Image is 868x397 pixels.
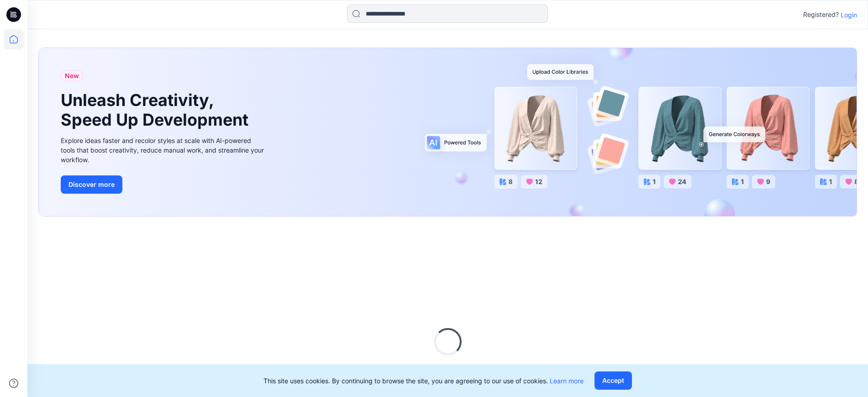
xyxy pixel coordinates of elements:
span: New [65,70,79,81]
h1: Unleash Creativity, Speed Up Development [61,90,253,130]
p: This site uses cookies. By continuing to browse the site, you are agreeing to our use of cookies. [263,376,584,386]
div: Explore ideas faster and recolor styles at scale with AI-powered tools that boost creativity, red... [61,136,266,164]
p: Registered? [803,9,839,20]
button: Discover more [61,175,122,194]
a: Learn more [550,377,584,385]
p: Login [841,10,857,20]
a: Discover more [61,175,266,194]
button: Accept [594,371,632,390]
